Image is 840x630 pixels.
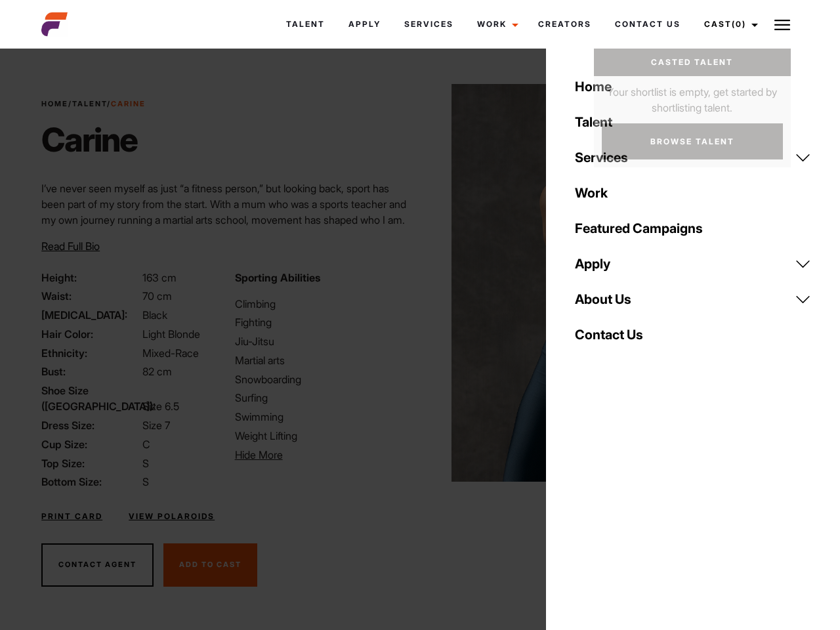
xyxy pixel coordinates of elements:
span: 163 cm [142,271,177,284]
a: Print Card [41,511,102,522]
span: Bust: [41,364,140,379]
a: Casted Talent [594,49,791,76]
button: Add To Cast [163,543,257,587]
li: Surfing [235,390,412,406]
img: cropped-aefm-brand-fav-22-square.png [41,11,68,37]
p: Your shortlist is empty, get started by shortlisting talent. [594,76,791,115]
a: Services [567,140,819,175]
span: Light Blonde [142,327,200,341]
span: [MEDICAL_DATA]: [41,307,140,323]
a: Talent [274,7,337,42]
a: Work [567,175,819,211]
span: Waist: [41,288,140,304]
img: Burger icon [774,17,790,33]
a: Services [392,7,465,42]
a: Creators [526,7,603,42]
span: Bottom Size: [41,474,140,490]
strong: Carine [111,99,146,108]
a: Contact Us [567,317,819,352]
a: Talent [567,104,819,140]
strong: Sporting Abilities [235,271,320,284]
span: Mixed-Race [142,346,199,360]
span: Add To Cast [179,560,241,569]
span: S [142,475,149,488]
li: Climbing [235,296,412,312]
h1: Carine [41,120,146,159]
span: Ethnicity: [41,345,140,361]
a: Featured Campaigns [567,211,819,246]
a: Apply [567,246,819,282]
a: Cast(0) [692,7,766,42]
span: Size 7 [142,419,170,432]
a: Contact Us [603,7,692,42]
li: Weight Lifting [235,428,412,444]
p: I’ve never seen myself as just “a fitness person,” but looking back, sport has been part of my st... [41,180,412,291]
span: Height: [41,270,140,285]
a: About Us [567,282,819,317]
span: 82 cm [142,365,172,378]
a: Talent [72,99,107,108]
a: Home [41,99,68,108]
span: C [142,438,150,451]
span: Hair Color: [41,326,140,342]
span: Cup Size: [41,436,140,452]
span: Top Size: [41,455,140,471]
span: Black [142,308,167,322]
a: Apply [337,7,392,42]
span: Dress Size: [41,417,140,433]
a: View Polaroids [129,511,215,522]
a: Home [567,69,819,104]
span: Size 6.5 [142,400,179,413]
span: Hide More [235,448,283,461]
li: Snowboarding [235,371,412,387]
li: Jiu-Jitsu [235,333,412,349]
button: Contact Agent [41,543,154,587]
span: Read Full Bio [41,240,100,253]
li: Swimming [235,409,412,425]
li: Fighting [235,314,412,330]
a: Work [465,7,526,42]
span: (0) [732,19,746,29]
a: Browse Talent [602,123,783,159]
li: Martial arts [235,352,412,368]
span: Shoe Size ([GEOGRAPHIC_DATA]): [41,383,140,414]
span: S [142,457,149,470]
span: 70 cm [142,289,172,303]
button: Read Full Bio [41,238,100,254]
span: / / [41,98,146,110]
